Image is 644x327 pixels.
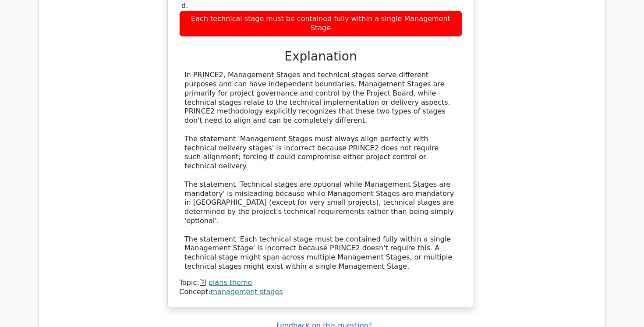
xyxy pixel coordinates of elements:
div: Concept: [179,288,462,297]
div: Each technical stage must be contained fully within a single Management Stage [179,11,462,37]
div: Topic: [179,278,462,288]
a: management stages [211,288,283,296]
div: In PRINCE2, Management Stages and technical stages serve different purposes and can have independ... [184,71,457,271]
a: plans theme [209,278,252,287]
span: d. [181,1,188,10]
h3: Explanation [184,49,457,64]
